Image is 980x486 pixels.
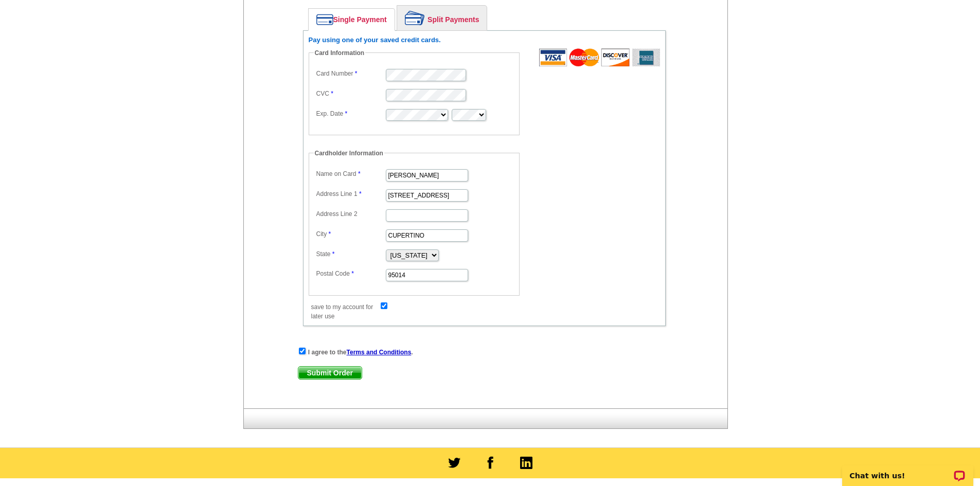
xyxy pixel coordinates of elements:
label: City [316,229,385,239]
span: Submit Order [298,367,362,379]
label: Address Line 1 [316,189,385,199]
label: State [316,249,385,259]
label: Address Line 2 [316,209,385,219]
iframe: LiveChat chat widget [835,454,980,486]
legend: Cardholder Information [314,149,384,158]
a: Terms and Conditions [347,349,412,356]
legend: Card Information [314,48,366,58]
label: Exp. Date [316,109,385,118]
label: Card Number [316,69,385,78]
strong: I agree to the . [308,349,413,356]
label: Name on Card [316,169,385,178]
a: Split Payments [397,6,487,30]
label: save to my account for later use [311,302,380,321]
a: Single Payment [309,9,395,30]
h6: Pay using one of your saved credit cards. [309,36,660,44]
img: acceptedCards.gif [539,48,660,66]
label: Postal Code [316,269,385,278]
label: CVC [316,89,385,98]
img: single-payment.png [316,14,333,25]
img: split-payment.png [405,11,425,25]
